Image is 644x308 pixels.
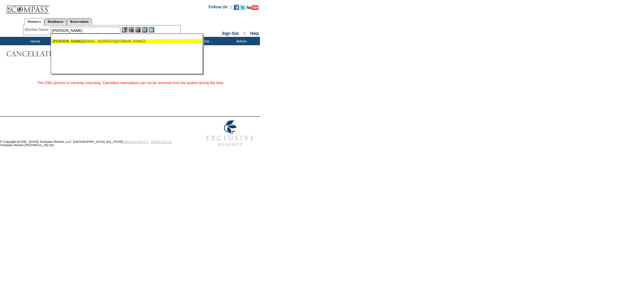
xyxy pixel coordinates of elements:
a: Sign Out [222,31,238,36]
img: Cancellation Wish List Reservation Removal [3,47,205,60]
img: Subscribe to our YouTube Channel [247,5,259,10]
img: Follow us on Twitter [240,5,246,10]
td: Follow Us :: [209,4,232,12]
a: Help [250,31,259,36]
a: Members [24,18,45,25]
img: b_edit.gif [122,27,127,33]
a: Residences [44,18,67,25]
img: Become our fan on Facebook [234,5,239,10]
span: [PERSON_NAME] [53,39,83,43]
td: Admin [221,37,260,45]
div: ([EMAIL_ADDRESS][DOMAIN_NAME]) [53,39,200,43]
td: Home [15,37,54,45]
a: Follow us on Twitter [240,7,246,11]
img: View [128,27,134,33]
span: The CWL process is currently executing. Cancelled reservations can not be removed from the system... [38,81,224,85]
a: Reservations [67,18,92,25]
img: b_calculator.gif [149,27,154,33]
a: Subscribe to our YouTube Channel [247,7,259,11]
div: Member Name: [25,27,51,33]
img: Reservations [142,27,148,33]
img: Impersonate [135,27,141,33]
span: :: [243,31,246,36]
a: TERMS OF USE [151,140,172,143]
a: Become our fan on Facebook [234,7,239,11]
a: PRIVACY POLICY [124,140,148,143]
img: Exclusive Resorts [200,117,260,150]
